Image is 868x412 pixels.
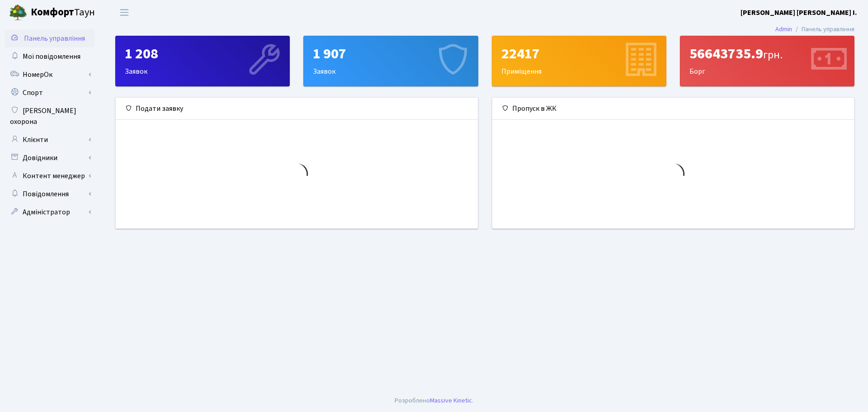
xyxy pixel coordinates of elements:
[115,36,290,86] a: 1 208Заявок
[31,5,74,19] b: Комфорт
[775,24,792,34] a: Admin
[430,396,472,405] a: Massive Kinetic
[5,185,95,203] a: Повідомлення
[116,98,478,120] div: Подати заявку
[5,167,95,185] a: Контент менеджер
[5,84,95,102] a: Спорт
[5,131,95,149] a: Клієнти
[492,36,666,86] div: Приміщення
[680,36,854,86] div: Борг
[762,20,868,39] nav: breadcrumb
[492,98,854,120] div: Пропуск в ЖК
[5,102,95,131] a: [PERSON_NAME] охорона
[5,149,95,167] a: Довідники
[5,47,95,66] a: Мої повідомлення
[763,47,783,63] span: грн.
[313,45,468,62] div: 1 907
[31,5,95,20] span: Таун
[492,36,666,86] a: 22417Приміщення
[5,66,95,84] a: НомерОк
[113,5,136,20] button: Переключити навігацію
[395,396,473,406] div: Розроблено .
[24,33,85,43] span: Панель управління
[5,29,95,47] a: Панель управління
[689,45,845,62] div: 56643735.9
[125,45,280,62] div: 1 208
[116,36,289,86] div: Заявок
[741,7,857,18] a: [PERSON_NAME] [PERSON_NAME] I.
[303,36,478,86] a: 1 907Заявок
[792,24,854,34] li: Панель управління
[5,203,95,221] a: Адміністратор
[741,8,857,18] b: [PERSON_NAME] [PERSON_NAME] I.
[304,36,477,86] div: Заявок
[9,4,27,22] img: logo.png
[23,52,80,62] span: Мої повідомлення
[501,45,657,62] div: 22417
